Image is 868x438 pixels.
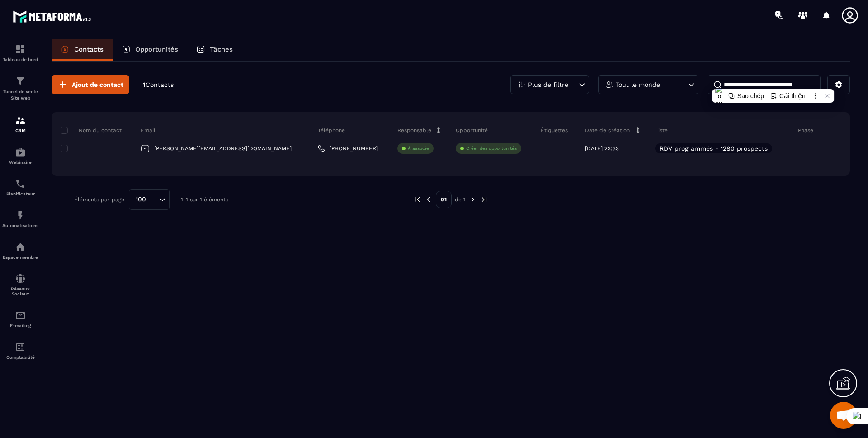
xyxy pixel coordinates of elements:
[113,39,187,61] a: Opportunités
[397,127,431,134] p: Responsable
[480,195,488,204] img: next
[469,195,477,204] img: next
[2,235,38,267] a: automationsautomationsEspace membre
[52,39,113,61] a: Contacts
[141,127,156,134] p: Email
[466,145,517,152] p: Créer des opportunités
[455,196,466,203] p: de 1
[585,127,630,134] p: Date de création
[2,128,38,133] p: CRM
[15,115,26,126] img: formation
[72,80,123,89] span: Ajout de contact
[15,147,26,157] img: automations
[616,81,660,88] p: Tout le monde
[15,273,26,284] img: social-network
[146,81,174,88] span: Contacts
[436,191,452,208] p: 01
[61,127,122,134] p: Nom du contact
[15,210,26,221] img: automations
[2,171,38,203] a: schedulerschedulerPlanificateur
[2,57,38,62] p: Tableau de bord
[2,191,38,196] p: Planificateur
[2,203,38,235] a: automationsautomationsAutomatisations
[318,127,345,134] p: Téléphone
[425,195,433,204] img: prev
[2,37,38,69] a: formationformationTableau de bord
[541,127,568,134] p: Étiquettes
[660,145,768,152] p: RDV programmés - 1280 prospects
[2,267,38,303] a: social-networksocial-networkRéseaux Sociaux
[2,89,38,101] p: Tunnel de vente Site web
[15,242,26,252] img: automations
[74,45,104,53] p: Contacts
[318,145,378,152] a: [PHONE_NUMBER]
[129,189,170,210] div: Search for option
[585,145,619,152] p: [DATE] 23:33
[13,8,94,25] img: logo
[2,108,38,140] a: formationformationCRM
[2,160,38,165] p: Webinaire
[74,196,124,203] p: Éléments par page
[210,45,233,53] p: Tâches
[135,45,178,53] p: Opportunités
[830,402,857,429] div: Mở cuộc trò chuyện
[15,76,26,86] img: formation
[2,255,38,260] p: Espace membre
[413,195,421,204] img: prev
[132,195,149,205] span: 100
[798,127,813,134] p: Phase
[2,335,38,367] a: accountantaccountantComptabilité
[181,196,228,203] p: 1-1 sur 1 éléments
[187,39,242,61] a: Tâches
[655,127,668,134] p: Liste
[408,145,429,152] p: À associe
[2,323,38,328] p: E-mailing
[528,81,568,88] p: Plus de filtre
[2,286,38,296] p: Réseaux Sociaux
[15,178,26,189] img: scheduler
[15,44,26,55] img: formation
[15,342,26,352] img: accountant
[15,310,26,321] img: email
[52,75,129,94] button: Ajout de contact
[2,223,38,228] p: Automatisations
[2,140,38,171] a: automationsautomationsWebinaire
[143,81,174,89] p: 1
[2,303,38,335] a: emailemailE-mailing
[456,127,488,134] p: Opportunité
[2,69,38,108] a: formationformationTunnel de vente Site web
[149,195,157,205] input: Search for option
[2,355,38,360] p: Comptabilité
